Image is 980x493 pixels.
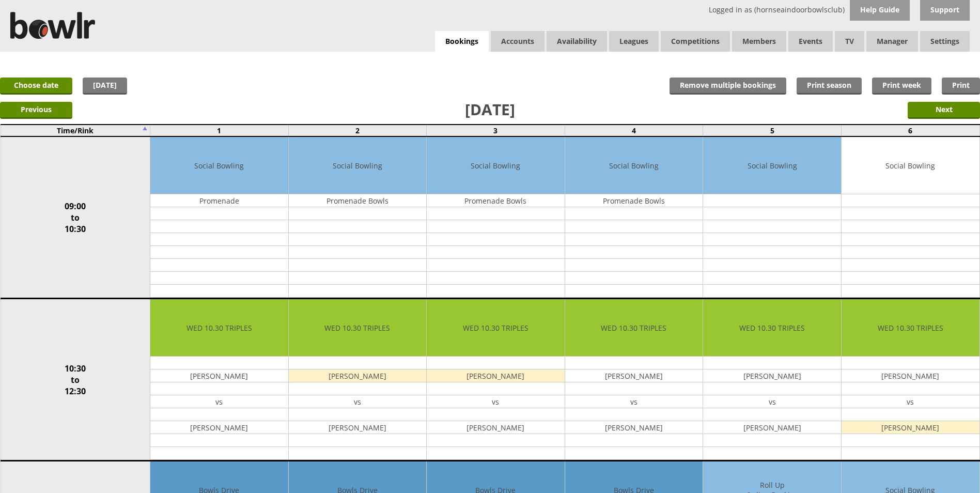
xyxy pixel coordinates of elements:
[866,31,918,52] span: Manager
[289,395,427,408] td: vs
[427,299,565,357] td: WED 10.30 TRIPLES
[150,395,288,408] td: vs
[150,421,288,434] td: [PERSON_NAME]
[150,369,288,382] td: [PERSON_NAME]
[83,78,127,95] a: [DATE]
[427,125,565,136] td: 3
[427,421,565,434] td: [PERSON_NAME]
[703,299,841,357] td: WED 10.30 TRIPLES
[289,194,427,207] td: Promenade Bowls
[703,395,841,408] td: vs
[835,31,864,52] span: TV
[289,369,427,382] td: [PERSON_NAME]
[942,78,980,95] a: Print
[797,78,862,95] a: Print season
[565,395,703,408] td: vs
[703,125,842,136] td: 5
[427,395,565,408] td: vs
[565,125,703,136] td: 4
[670,78,786,95] input: Remove multiple bookings
[661,31,730,52] a: Competitions
[289,137,427,194] td: Social Bowling
[150,137,288,194] td: Social Bowling
[788,31,833,52] a: Events
[565,369,703,382] td: [PERSON_NAME]
[427,137,565,194] td: Social Bowling
[150,125,288,136] td: 1
[565,194,703,207] td: Promenade Bowls
[703,369,841,382] td: [PERSON_NAME]
[842,395,979,408] td: vs
[491,31,545,52] span: Accounts
[842,421,979,434] td: [PERSON_NAME]
[289,421,427,434] td: [PERSON_NAME]
[908,102,980,119] input: Next
[842,299,979,357] td: WED 10.30 TRIPLES
[289,299,427,357] td: WED 10.30 TRIPLES
[565,137,703,194] td: Social Bowling
[435,31,489,52] a: Bookings
[427,369,565,382] td: [PERSON_NAME]
[288,125,427,136] td: 2
[150,299,288,357] td: WED 10.30 TRIPLES
[703,421,841,434] td: [PERSON_NAME]
[547,31,607,52] a: Availability
[842,137,979,194] td: Social Bowling
[1,136,150,299] td: 09:00 to 10:30
[842,369,979,382] td: [PERSON_NAME]
[872,78,931,95] a: Print week
[1,125,150,136] td: Time/Rink
[920,31,970,52] span: Settings
[565,421,703,434] td: [PERSON_NAME]
[150,194,288,207] td: Promenade
[1,299,150,461] td: 10:30 to 12:30
[427,194,565,207] td: Promenade Bowls
[732,31,786,52] span: Members
[703,137,841,194] td: Social Bowling
[565,299,703,357] td: WED 10.30 TRIPLES
[841,125,979,136] td: 6
[609,31,659,52] a: Leagues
